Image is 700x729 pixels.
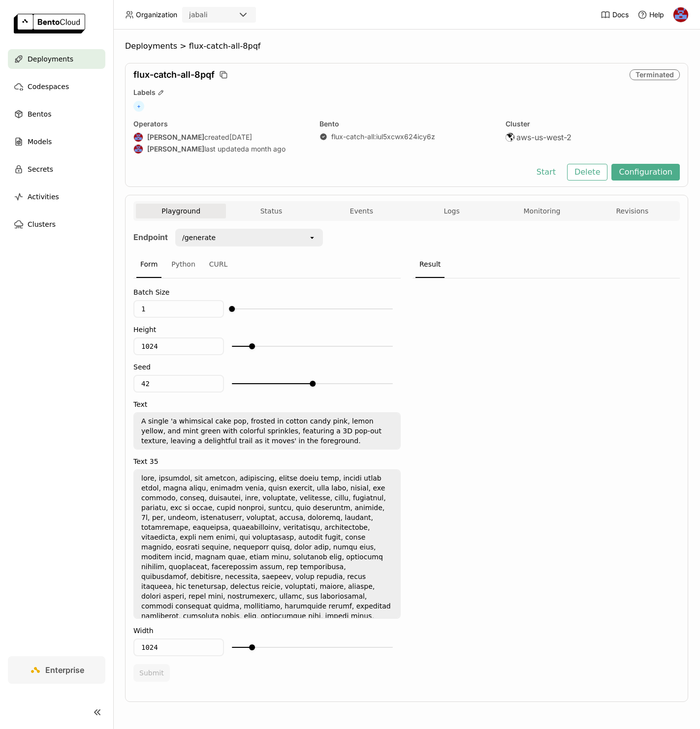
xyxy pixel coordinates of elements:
span: [DATE] [229,133,252,142]
div: Accessibility label [249,644,255,650]
button: Start [529,164,563,181]
label: Text 35 [133,457,401,465]
span: + [133,101,144,112]
div: /generate [182,233,216,243]
div: Accessibility label [249,343,255,349]
label: Batch Size [133,288,401,296]
label: Width [133,627,401,635]
img: Jhonatan Oliveira [134,133,143,142]
span: aws-us-west-2 [516,132,572,142]
input: Selected jabali. [209,10,210,20]
span: flux-catch-all-8pqf [189,41,261,51]
div: Help [637,10,664,20]
span: Logs [444,207,459,215]
span: Enterprise [45,665,84,675]
a: Codespaces [8,77,105,96]
div: Labels [133,88,680,97]
span: Activities [28,191,59,203]
span: Deployments [28,53,73,65]
button: Revisions [587,204,677,218]
span: Help [649,10,664,19]
button: Events [317,204,407,218]
a: Deployments [8,49,105,69]
a: Docs [601,10,629,20]
span: Bentos [28,108,51,120]
div: Accessibility label [229,306,235,312]
strong: Endpoint [133,232,168,242]
span: flux-catch-all-8pqf [133,69,215,80]
a: Secrets [8,159,105,179]
div: Form [136,251,161,278]
span: a month ago [245,145,286,153]
nav: Breadcrumbs navigation [125,41,688,51]
textarea: A single 'a whimsical cake pop, frosted in cotton candy pink, lemon yellow, and mint green with c... [134,413,400,449]
div: last updated [133,144,308,154]
a: Enterprise [8,656,105,684]
div: Cluster [506,120,680,128]
button: Submit [133,664,170,682]
label: Text [133,400,401,408]
div: created [133,132,308,142]
div: Python [167,251,199,278]
button: Playground [136,204,226,218]
strong: [PERSON_NAME] [147,145,204,153]
a: Models [8,132,105,152]
span: Models [28,136,52,148]
span: Docs [612,10,629,19]
div: Result [415,251,445,278]
div: CURL [205,251,232,278]
svg: open [308,234,316,242]
div: Terminated [630,69,680,80]
label: Height [133,326,401,334]
textarea: lore, ipsumdol, sit ametcon, adipiscing, elitse doeiu temp, incidi utlab etdol, magna aliqu, enim... [134,470,400,618]
div: jabali [189,10,208,20]
div: Accessibility label [310,381,316,387]
img: logo [14,14,85,33]
img: Jhonatan Oliveira [134,145,143,153]
div: Bento [319,120,494,128]
button: Status [226,204,316,218]
span: Organization [136,10,177,19]
span: Clusters [28,218,56,230]
a: Activities [8,187,105,207]
a: Clusters [8,214,105,234]
span: > [177,41,189,51]
label: Seed [133,363,401,371]
a: flux-catch-all:iul5xcwx624icy6z [331,132,435,141]
span: Deployments [125,41,177,51]
input: Selected /generate. [217,233,218,243]
strong: [PERSON_NAME] [147,133,204,142]
a: Bentos [8,104,105,124]
img: Jhonatan Oliveira [673,7,688,22]
button: Delete [567,164,608,181]
span: Secrets [28,163,53,175]
div: Operators [133,120,308,128]
button: Monitoring [497,204,587,218]
button: Configuration [611,164,680,181]
span: Codespaces [28,81,69,92]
